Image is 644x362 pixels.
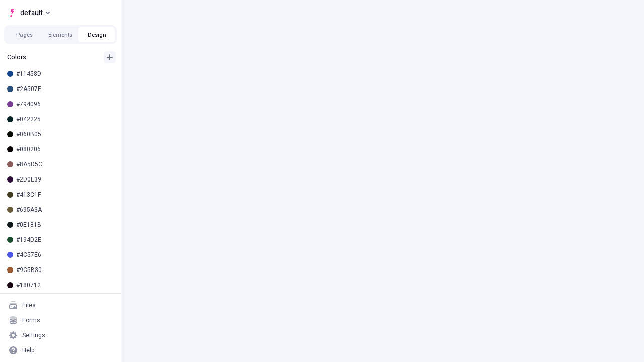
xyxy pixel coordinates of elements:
div: #794096 [16,100,113,108]
div: Help [22,346,35,354]
div: #9C5B30 [16,266,113,274]
div: #042225 [16,115,113,123]
div: #413C1F [16,191,113,199]
div: #11458D [16,70,113,78]
div: Files [22,301,36,309]
div: #194D2E [16,236,113,244]
div: #0E181B [16,221,113,229]
button: Elements [42,27,78,42]
span: default [20,7,43,19]
div: #180712 [16,281,113,289]
div: Settings [22,331,45,339]
div: #2D0E39 [16,175,113,184]
div: #695A3A [16,206,113,214]
div: #2A507E [16,85,113,93]
button: Pages [6,27,42,42]
button: Design [78,27,115,42]
div: Colors [7,53,100,61]
div: Forms [22,316,40,324]
div: #060B05 [16,130,113,138]
div: #8A5D5C [16,160,113,168]
div: #080206 [16,145,113,153]
div: #4C57E6 [16,251,113,259]
button: Select site [4,5,54,20]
